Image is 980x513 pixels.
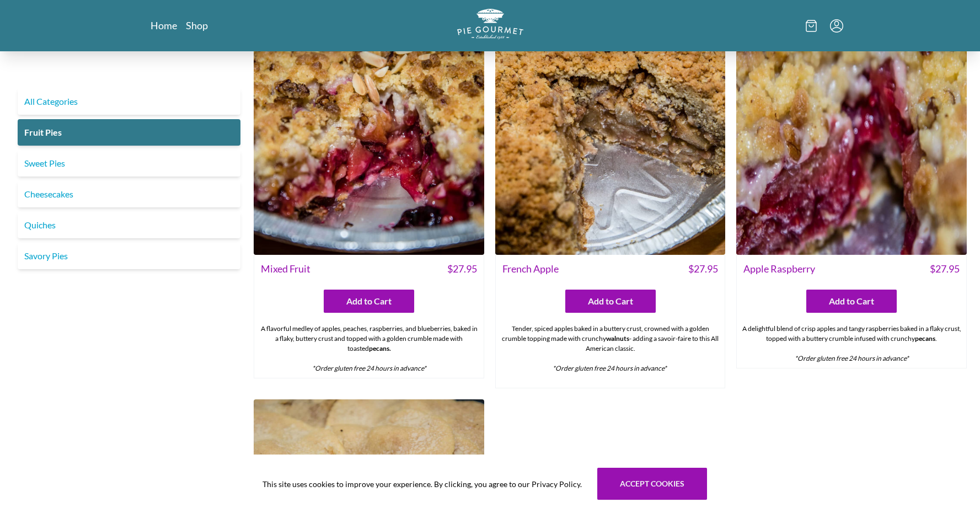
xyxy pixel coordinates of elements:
[457,9,523,42] a: Logo
[18,243,240,269] a: Savory Pies
[312,364,426,372] em: *Order gluten free 24 hours in advance*
[496,319,725,388] div: Tender, spiced apples baked in a buttery crust, crowned with a golden crumble topping made with c...
[495,24,726,255] img: French Apple
[795,354,909,362] em: *Order gluten free 24 hours in advance*
[186,19,208,32] a: Shop
[588,295,633,308] span: Add to Cart
[743,261,815,276] span: Apple Raspberry
[447,261,477,276] span: $ 27.95
[502,261,559,276] span: French Apple
[597,468,707,500] button: Accept cookies
[263,478,582,490] span: This site uses cookies to improve your experience. By clicking, you agree to our Privacy Policy.
[324,290,414,313] button: Add to Cart
[151,19,177,32] a: Home
[18,88,240,115] a: All Categories
[830,19,843,33] button: Menu
[18,119,240,146] a: Fruit Pies
[736,24,967,255] img: Apple Raspberry
[688,261,718,276] span: $ 27.95
[18,181,240,207] a: Cheesecakes
[254,319,484,378] div: A flavorful medley of apples, peaches, raspberries, and blueberries, baked in a flaky, buttery cr...
[18,212,240,238] a: Quiches
[806,290,897,313] button: Add to Cart
[553,364,667,372] em: *Order gluten free 24 hours in advance*
[254,24,484,255] img: Mixed Fruit
[261,261,310,276] span: Mixed Fruit
[369,344,391,352] strong: pecans.
[457,9,523,39] img: logo
[346,295,392,308] span: Add to Cart
[829,295,874,308] span: Add to Cart
[606,334,629,343] strong: walnuts
[915,334,935,343] strong: pecans
[930,261,960,276] span: $ 27.95
[565,290,656,313] button: Add to Cart
[737,319,966,368] div: A delightful blend of crisp apples and tangy raspberries baked in a flaky crust, topped with a bu...
[18,150,240,177] a: Sweet Pies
